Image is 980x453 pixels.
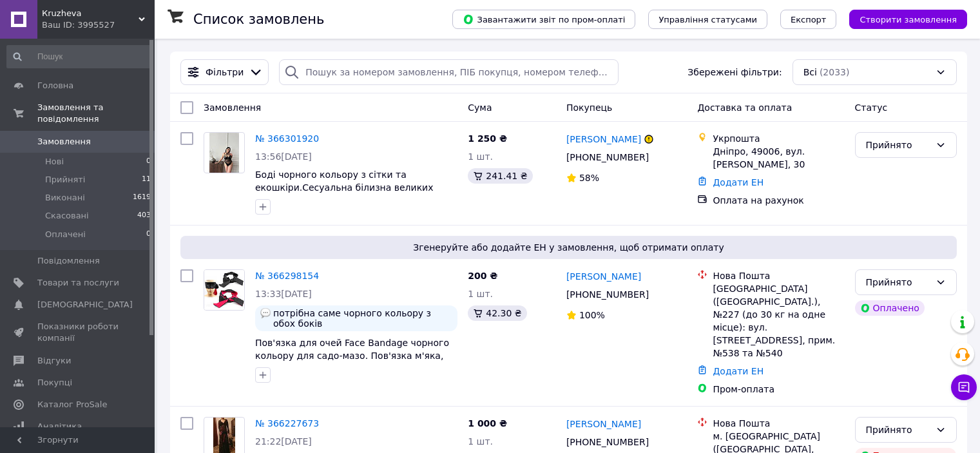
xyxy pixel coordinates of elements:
[255,151,312,162] span: 13:56[DATE]
[579,310,605,320] span: 100%
[37,399,107,410] span: Каталог ProSale
[468,133,507,144] span: 1 250 ₴
[42,19,155,31] div: Ваш ID: 3995527
[204,102,261,113] span: Замовлення
[204,270,244,310] img: Фото товару
[206,66,244,79] span: Фільтри
[855,300,925,316] div: Оплачено
[37,102,155,125] span: Замовлення та повідомлення
[697,102,792,113] span: Доставка та оплата
[564,433,651,451] div: [PHONE_NUMBER]
[468,305,526,321] div: 42.30 ₴
[713,194,844,207] div: Оплата на рахунок
[468,418,507,429] span: 1 000 ₴
[45,229,86,240] span: Оплачені
[260,308,271,318] img: :speech_balloon:
[204,269,245,311] a: Фото товару
[37,277,119,289] span: Товари та послуги
[279,59,619,85] input: Пошук за номером замовлення, ПІБ покупця, номером телефону, Email, номером накладної
[713,145,844,171] div: Дніпро, 49006, вул. [PERSON_NAME], 30
[6,45,152,68] input: Пошук
[255,133,319,144] a: № 366301920
[204,132,245,173] a: Фото товару
[803,66,817,79] span: Всі
[860,15,957,24] span: Створити замовлення
[468,168,532,184] div: 241.41 ₴
[45,174,85,186] span: Прийняті
[37,255,100,267] span: Повідомлення
[866,138,930,152] div: Прийнято
[713,282,844,360] div: [GEOGRAPHIC_DATA] ([GEOGRAPHIC_DATA].), №227 (до 30 кг на одне місце): вул. [STREET_ADDRESS], при...
[566,133,641,146] a: [PERSON_NAME]
[37,377,72,389] span: Покупці
[45,156,64,168] span: Нові
[687,66,782,79] span: Збережені фільтри:
[820,67,850,77] span: (2033)
[209,133,240,173] img: Фото товару
[37,321,119,344] span: Показники роботи компанії
[255,338,449,374] a: Пов'язка для очей Face Bandage чорного кольору для садо-мазо. Пов'язка м'яка, еластична і приємна...
[463,14,625,25] span: Завантажити звіт по пром-оплаті
[37,355,71,367] span: Відгуки
[566,102,612,113] span: Покупець
[713,366,764,376] a: Додати ЕН
[133,192,151,204] span: 1619
[146,156,151,168] span: 0
[137,210,151,222] span: 403
[713,269,844,282] div: Нова Пошта
[255,271,319,281] a: № 366298154
[713,417,844,430] div: Нова Пошта
[866,275,930,289] div: Прийнято
[255,169,434,206] a: Боді чорного кольору з сітки та екошкіри.Сесуальна білизна великих розмірів.
[849,10,967,29] button: Створити замовлення
[713,177,764,188] a: Додати ЕН
[951,374,977,400] button: Чат з покупцем
[142,174,151,186] span: 11
[255,436,312,447] span: 21:22[DATE]
[780,10,837,29] button: Експорт
[713,383,844,396] div: Пром-оплата
[836,14,967,24] a: Створити замовлення
[45,192,85,204] span: Виконані
[566,418,641,430] a: [PERSON_NAME]
[37,299,133,311] span: [DEMOGRAPHIC_DATA]
[468,436,493,447] span: 1 шт.
[45,210,89,222] span: Скасовані
[273,308,452,329] span: потрібна саме чорного кольору з обох боків
[791,15,827,24] span: Експорт
[658,15,757,24] span: Управління статусами
[648,10,767,29] button: Управління статусами
[866,423,930,437] div: Прийнято
[468,289,493,299] span: 1 шт.
[855,102,888,113] span: Статус
[37,80,73,92] span: Головна
[468,102,492,113] span: Cума
[468,151,493,162] span: 1 шт.
[566,270,641,283] a: [PERSON_NAME]
[579,173,599,183] span: 58%
[564,285,651,304] div: [PHONE_NUMBER]
[452,10,635,29] button: Завантажити звіт по пром-оплаті
[186,241,952,254] span: Згенеруйте або додайте ЕН у замовлення, щоб отримати оплату
[193,12,324,27] h1: Список замовлень
[564,148,651,166] div: [PHONE_NUMBER]
[468,271,497,281] span: 200 ₴
[37,421,82,432] span: Аналітика
[713,132,844,145] div: Укрпошта
[146,229,151,240] span: 0
[255,418,319,429] a: № 366227673
[255,289,312,299] span: 13:33[DATE]
[42,8,139,19] span: Кruzheva
[37,136,91,148] span: Замовлення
